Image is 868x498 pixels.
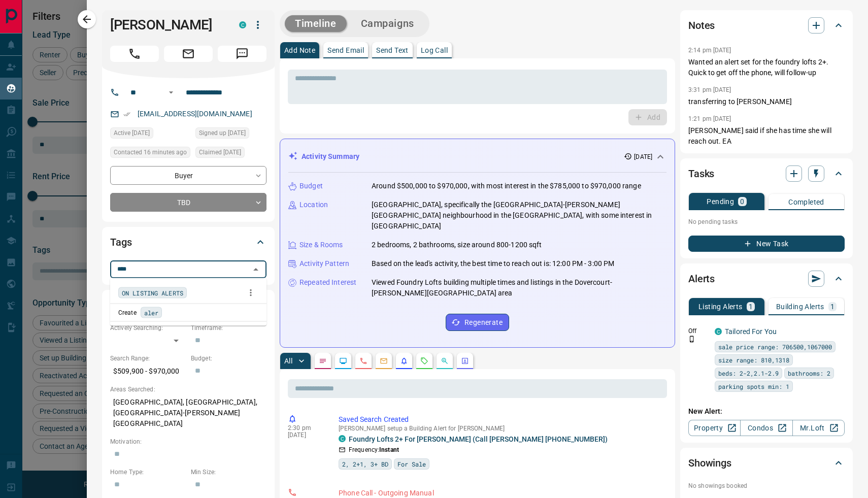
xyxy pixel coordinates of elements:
[299,200,328,210] p: Location
[725,327,777,336] a: Tailored For You
[299,181,323,191] p: Budget
[718,342,832,352] span: sale price range: 706500,1067000
[110,127,190,142] div: Tue Sep 09 2025
[688,17,715,34] h2: Notes
[144,308,158,318] span: aler
[110,363,186,380] p: $509,900 - $970,000
[707,198,734,205] p: Pending
[688,57,845,78] p: Wanted an alert set for the foundry lofts 2+. Quick to get off the phone, will follow-up
[688,236,845,252] button: New Task
[110,323,186,333] p: Actively Searching:
[688,326,709,336] p: Off
[446,314,509,331] button: Regenerate
[110,193,266,212] div: TBD
[110,166,266,185] div: Buyer
[788,368,830,378] span: bathrooms: 2
[299,258,349,269] p: Activity Pattern
[688,214,845,229] p: No pending tasks
[195,147,266,161] div: Sat Sep 13 2025
[339,435,346,442] div: condos.ca
[110,468,186,477] p: Home Type:
[342,459,388,469] span: 2, 2+1, 3+ BD
[319,357,327,365] svg: Notes
[110,46,159,62] span: Call
[199,147,241,157] span: Claimed [DATE]
[110,354,186,363] p: Search Range:
[372,258,614,269] p: Based on the lead's activity, the best time to reach out is: 12:00 PM - 3:00 PM
[249,262,263,277] button: Close
[288,431,323,439] p: [DATE]
[376,47,409,54] p: Send Text
[284,47,315,54] p: Add Note
[110,385,266,394] p: Areas Searched:
[349,435,608,443] a: Foundry Lofts 2+ For [PERSON_NAME] (Call [PERSON_NAME] [PHONE_NUMBER])
[688,47,731,54] p: 2:14 pm [DATE]
[421,47,448,54] p: Log Call
[400,357,408,365] svg: Listing Alerts
[688,13,845,38] div: Notes
[688,420,741,436] a: Property
[110,17,224,33] h1: [PERSON_NAME]
[110,394,266,432] p: [GEOGRAPHIC_DATA], [GEOGRAPHIC_DATA], [GEOGRAPHIC_DATA]-[PERSON_NAME][GEOGRAPHIC_DATA]
[288,147,666,166] div: Activity Summary[DATE]
[740,198,744,205] p: 0
[239,21,246,28] div: condos.ca
[372,181,641,191] p: Around $500,000 to $970,000, with most interest in the $785,000 to $970,000 range
[339,414,663,425] p: Saved Search Created
[698,303,743,310] p: Listing Alerts
[461,357,469,365] svg: Agent Actions
[191,323,266,333] p: Timeframe:
[110,437,266,446] p: Motivation:
[688,481,845,490] p: No showings booked
[359,357,368,365] svg: Calls
[441,357,449,365] svg: Opportunities
[688,125,845,147] p: [PERSON_NAME] said if she has time she will reach out. EA
[302,151,359,162] p: Activity Summary
[218,46,266,62] span: Message
[164,46,213,62] span: Email
[372,277,666,298] p: Viewed Foundry Lofts building multiple times and listings in the Dovercourt-[PERSON_NAME][GEOGRAP...
[284,357,292,364] p: All
[776,303,824,310] p: Building Alerts
[688,336,695,343] svg: Push Notification Only
[372,240,542,250] p: 2 bedrooms, 2 bathrooms, size around 800-1200 sqft
[688,406,845,417] p: New Alert:
[718,368,779,378] span: beds: 2-2,2.1-2.9
[285,15,347,32] button: Timeline
[165,86,177,98] button: Open
[199,128,246,138] span: Signed up [DATE]
[688,267,845,291] div: Alerts
[634,152,652,161] p: [DATE]
[351,15,424,32] button: Campaigns
[372,200,666,231] p: [GEOGRAPHIC_DATA], specifically the [GEOGRAPHIC_DATA]-[PERSON_NAME][GEOGRAPHIC_DATA] neighbourhoo...
[195,127,266,142] div: Tue Sep 09 2025
[740,420,792,436] a: Condos
[718,355,789,365] span: size range: 810,1318
[339,425,663,432] p: [PERSON_NAME] setup a Building Alert for [PERSON_NAME]
[339,357,347,365] svg: Lead Browsing Activity
[688,165,714,182] h2: Tasks
[380,357,388,365] svg: Emails
[749,303,753,310] p: 1
[788,198,824,206] p: Completed
[138,110,252,118] a: [EMAIL_ADDRESS][DOMAIN_NAME]
[122,288,183,298] span: ON LISTING ALERTS
[688,96,845,107] p: transferring to [PERSON_NAME]
[299,240,343,250] p: Size & Rooms
[688,455,731,471] h2: Showings
[327,47,364,54] p: Send Email
[123,111,130,118] svg: Email Verified
[114,128,150,138] span: Active [DATE]
[688,271,715,287] h2: Alerts
[110,230,266,254] div: Tags
[110,147,190,161] div: Sun Sep 14 2025
[688,161,845,186] div: Tasks
[191,354,266,363] p: Budget:
[792,420,845,436] a: Mr.Loft
[715,328,722,335] div: condos.ca
[379,446,399,453] strong: Instant
[114,147,187,157] span: Contacted 16 minutes ago
[830,303,834,310] p: 1
[688,451,845,475] div: Showings
[349,445,399,454] p: Frequency:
